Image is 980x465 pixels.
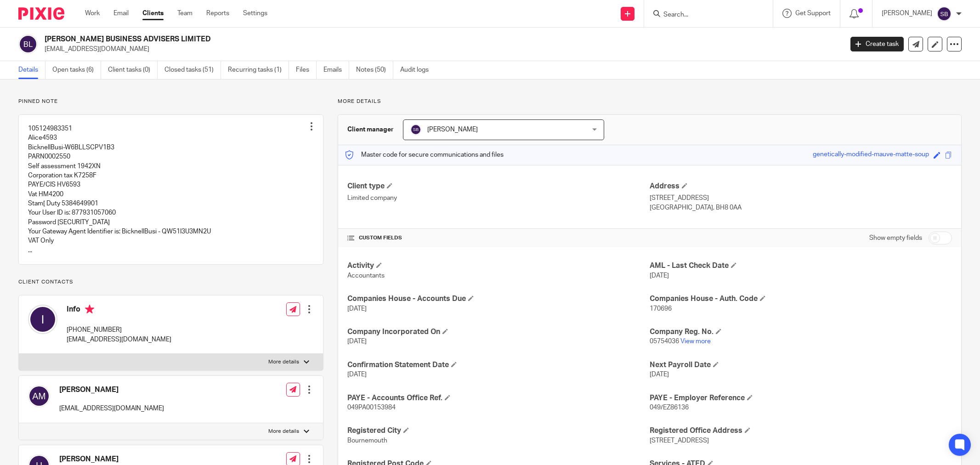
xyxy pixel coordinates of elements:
[347,272,385,279] span: Accountants
[347,234,650,242] h4: CUSTOM FIELDS
[347,437,387,444] span: Bournemouth
[108,61,158,79] a: Client tasks (0)
[347,193,650,203] p: Limited company
[650,261,952,271] h4: AML - Last Check Date
[268,358,299,366] p: More details
[67,305,171,316] h4: Info
[650,272,669,279] span: [DATE]
[347,294,650,304] h4: Companies House - Accounts Due
[347,306,367,312] span: [DATE]
[45,45,837,54] p: [EMAIL_ADDRESS][DOMAIN_NAME]
[45,34,678,44] h2: [PERSON_NAME] BUSINESS ADVISERS LIMITED
[18,61,45,79] a: Details
[650,393,952,403] h4: PAYE - Employer Reference
[650,360,952,370] h4: Next Payroll Date
[142,9,164,18] a: Clients
[28,305,57,334] img: svg%3E
[400,61,436,79] a: Audit logs
[650,327,952,337] h4: Company Reg. No.
[650,294,952,304] h4: Companies House - Auth. Code
[650,404,689,411] span: 049/EZ86136
[85,9,100,18] a: Work
[650,338,679,345] span: 05754036
[338,98,962,105] p: More details
[650,371,669,378] span: [DATE]
[206,9,229,18] a: Reports
[813,150,929,160] div: genetically-modified-mauve-matte-soup
[650,437,709,444] span: [STREET_ADDRESS]
[650,306,672,312] span: 170696
[347,426,650,436] h4: Registered City
[347,371,367,378] span: [DATE]
[228,61,289,79] a: Recurring tasks (1)
[59,404,164,413] p: [EMAIL_ADDRESS][DOMAIN_NAME]
[243,9,267,18] a: Settings
[59,454,215,464] h4: [PERSON_NAME]
[85,305,94,314] i: Primary
[427,126,478,133] span: [PERSON_NAME]
[410,124,421,135] img: svg%3E
[296,61,317,79] a: Files
[850,37,904,51] a: Create task
[18,278,323,286] p: Client contacts
[113,9,129,18] a: Email
[680,338,711,345] a: View more
[177,9,193,18] a: Team
[67,325,171,335] p: [PHONE_NUMBER]
[347,181,650,191] h4: Client type
[347,125,394,134] h3: Client manager
[650,426,952,436] h4: Registered Office Address
[347,261,650,271] h4: Activity
[650,181,952,191] h4: Address
[59,385,164,395] h4: [PERSON_NAME]
[18,7,64,20] img: Pixie
[18,98,323,105] p: Pinned note
[663,11,745,19] input: Search
[347,338,367,345] span: [DATE]
[869,233,922,243] label: Show empty fields
[268,428,299,435] p: More details
[347,393,650,403] h4: PAYE - Accounts Office Ref.
[356,61,393,79] a: Notes (50)
[164,61,221,79] a: Closed tasks (51)
[882,9,932,18] p: [PERSON_NAME]
[650,193,952,203] p: [STREET_ADDRESS]
[795,10,831,17] span: Get Support
[67,335,171,344] p: [EMAIL_ADDRESS][DOMAIN_NAME]
[52,61,101,79] a: Open tasks (6)
[347,360,650,370] h4: Confirmation Statement Date
[937,6,952,21] img: svg%3E
[323,61,349,79] a: Emails
[18,34,38,54] img: svg%3E
[650,203,952,212] p: [GEOGRAPHIC_DATA], BH8 0AA
[347,404,396,411] span: 049PA00153984
[28,385,50,407] img: svg%3E
[347,327,650,337] h4: Company Incorporated On
[345,150,504,159] p: Master code for secure communications and files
